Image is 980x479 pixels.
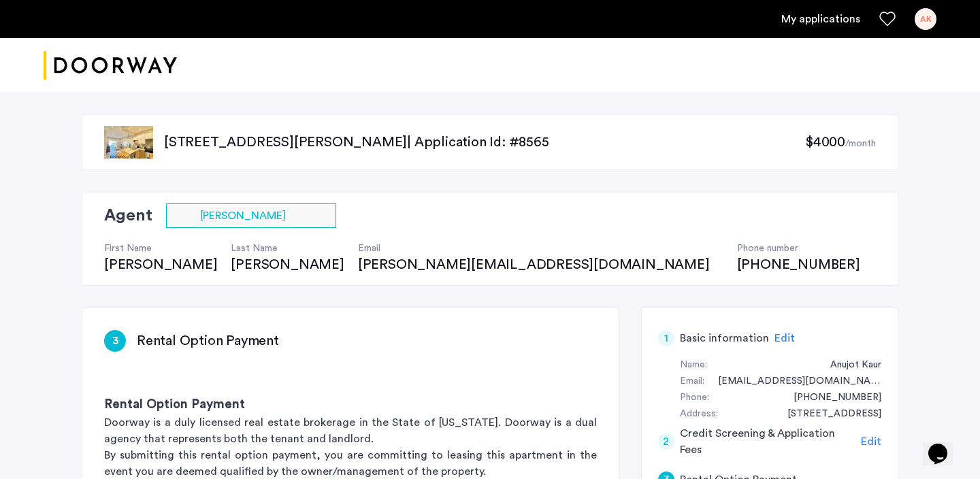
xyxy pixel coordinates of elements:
[781,11,860,27] a: My application
[104,242,217,255] h4: First Name
[774,333,795,344] span: Edit
[658,330,674,346] div: 1
[680,425,856,458] h5: Credit Screening & Application Fees
[780,390,881,406] div: +13342007669
[104,126,153,159] img: apartment
[879,11,896,27] a: Favorites
[680,357,707,374] div: Name:
[231,242,344,255] h4: Last Name
[704,374,881,390] div: kanujot@gmail.com
[915,8,936,30] div: AK
[104,203,152,228] h2: Agent
[680,330,769,346] h5: Basic information
[861,436,881,447] span: Edit
[358,242,723,255] h4: Email
[104,330,126,352] div: 3
[104,414,597,447] p: Doorway is a duly licensed real estate brokerage in the State of [US_STATE]. Doorway is a dual ag...
[358,255,723,274] div: [PERSON_NAME][EMAIL_ADDRESS][DOMAIN_NAME]
[658,433,674,450] div: 2
[817,357,881,374] div: Anujot Kaur
[845,139,876,148] sub: /month
[923,425,966,465] iframe: chat widget
[137,331,279,350] h3: Rental Option Payment
[680,374,704,390] div: Email:
[104,255,217,274] div: [PERSON_NAME]
[104,395,597,414] h3: Rental Option Payment
[164,133,805,152] p: [STREET_ADDRESS][PERSON_NAME] | Application Id: #8565
[805,135,845,149] span: $4000
[680,390,709,406] div: Phone:
[774,406,881,423] div: 47 Lafayette Ave
[737,255,860,274] div: [PHONE_NUMBER]
[231,255,344,274] div: [PERSON_NAME]
[680,406,718,423] div: Address:
[737,242,860,255] h4: Phone number
[44,40,177,91] img: logo
[44,40,177,91] a: Cazamio logo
